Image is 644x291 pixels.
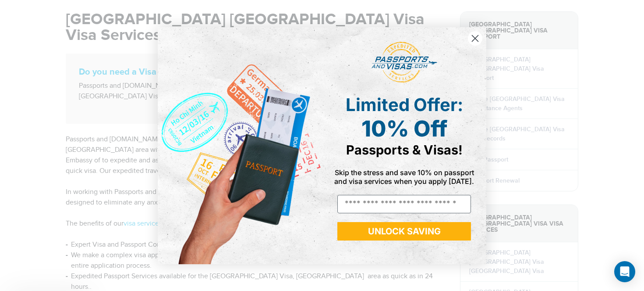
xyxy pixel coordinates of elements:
span: Limited Offer: [346,94,463,115]
div: Open Intercom Messenger [614,261,635,282]
span: 10% Off [361,115,447,142]
span: Passports & Visas! [346,142,463,158]
img: passports and visas [372,42,437,83]
span: Skip the stress and save 10% on passport and visa services when you apply [DATE]. [334,168,474,186]
img: de9cda0d-0715-46ca-9a25-073762a91ba7.png [158,27,322,264]
button: Close dialog [467,31,483,46]
button: UNLOCK SAVING [337,222,471,241]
